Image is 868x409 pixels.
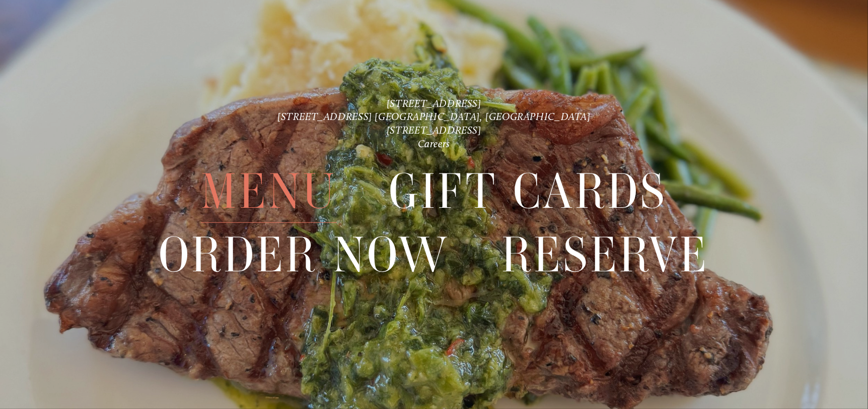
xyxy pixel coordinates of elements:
[418,138,450,150] a: Careers
[389,160,667,222] a: Gift Cards
[201,160,336,223] span: Menu
[387,97,481,109] a: [STREET_ADDRESS]
[159,223,450,286] a: Order Now
[502,223,709,286] a: Reserve
[159,223,450,286] span: Order Now
[277,110,591,123] a: [STREET_ADDRESS] [GEOGRAPHIC_DATA], [GEOGRAPHIC_DATA]
[502,223,709,286] span: Reserve
[201,160,336,222] a: Menu
[389,160,667,223] span: Gift Cards
[387,124,481,136] a: [STREET_ADDRESS]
